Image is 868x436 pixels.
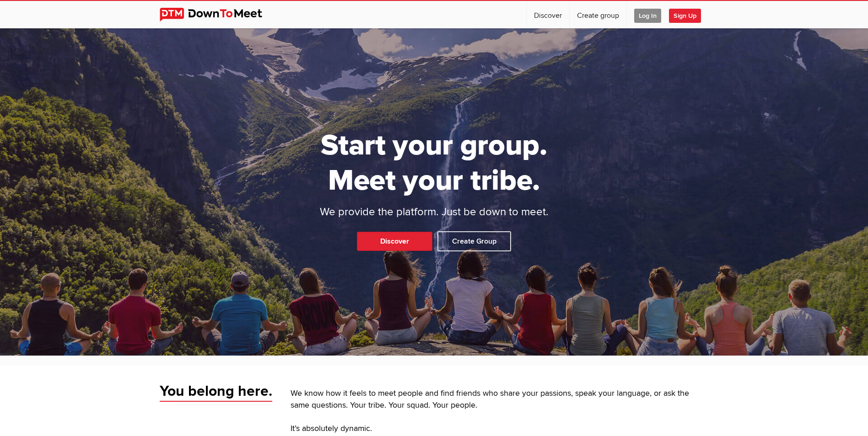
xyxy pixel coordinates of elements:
a: Discover [357,232,432,251]
img: DownToMeet [160,8,276,21]
p: It’s absolutely dynamic. [291,423,709,435]
a: Create Group [437,231,511,251]
span: Log In [634,9,661,23]
h1: Start your group. Meet your tribe. [286,128,583,198]
a: Discover [527,1,569,28]
span: You belong here. [160,382,272,402]
a: Log In [627,1,669,28]
a: Sign Up [669,1,708,28]
span: Sign Up [669,9,701,23]
a: Create group [570,1,626,28]
p: We know how it feels to meet people and find friends who share your passions, speak your language... [291,388,709,412]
